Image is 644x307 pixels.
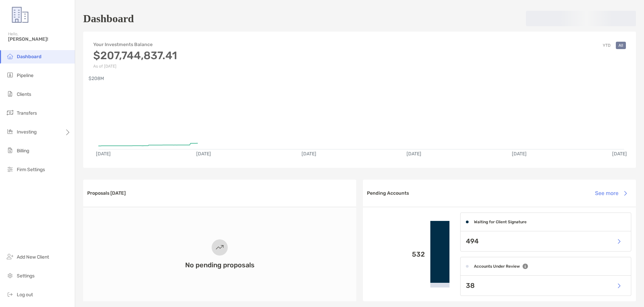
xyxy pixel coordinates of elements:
[600,42,613,49] button: YTD
[93,49,177,62] h3: $207,744,837.41
[83,12,134,25] h1: Dashboard
[6,71,14,79] img: pipeline icon
[17,110,37,116] span: Transfers
[616,42,626,49] button: All
[8,36,71,42] span: [PERSON_NAME]!
[407,151,421,157] text: [DATE]
[17,292,33,298] span: Log out
[6,290,14,298] img: logout icon
[17,273,35,279] span: Settings
[17,254,49,260] span: Add New Client
[466,237,479,245] p: 494
[17,91,31,97] span: Clients
[17,167,45,172] span: Firm Settings
[590,186,632,201] button: See more
[185,261,255,269] h3: No pending proposals
[6,271,14,279] img: settings icon
[96,151,111,157] text: [DATE]
[93,42,177,47] h4: Your Investments Balance
[8,3,32,27] img: Zoe Logo
[6,127,14,136] img: investing icon
[302,151,316,157] text: [DATE]
[474,264,520,269] h4: Accounts Under Review
[196,151,211,157] text: [DATE]
[17,73,34,78] span: Pipeline
[367,190,409,196] h3: Pending Accounts
[512,151,527,157] text: [DATE]
[368,250,425,259] p: 532
[6,165,14,173] img: firm-settings icon
[6,90,14,98] img: clients icon
[17,54,42,60] span: Dashboard
[89,76,104,81] text: $208M
[17,148,29,154] span: Billing
[466,281,475,290] p: 38
[87,190,126,196] h3: Proposals [DATE]
[6,146,14,154] img: billing icon
[93,64,177,69] p: As of [DATE]
[474,220,527,224] h4: Waiting for Client Signature
[6,253,14,261] img: add_new_client icon
[612,151,627,157] text: [DATE]
[17,129,37,135] span: Investing
[6,52,14,60] img: dashboard icon
[6,109,14,117] img: transfers icon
